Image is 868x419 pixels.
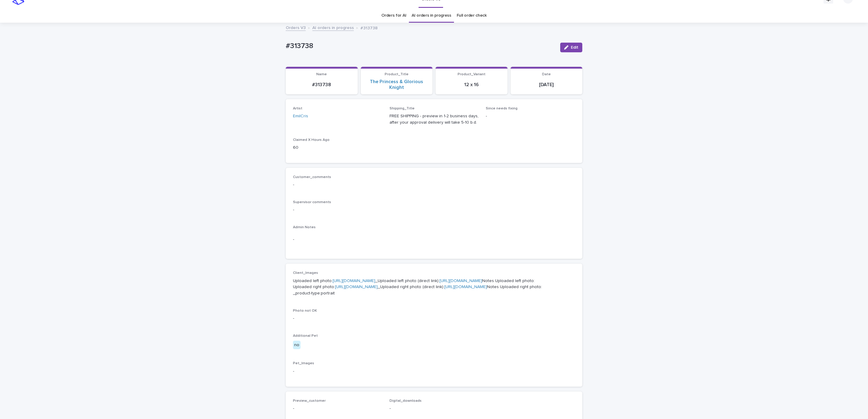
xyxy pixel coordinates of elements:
[514,82,579,88] p: [DATE]
[312,24,354,31] a: AI orders in progress
[293,341,301,349] div: no
[293,368,575,375] p: -
[293,226,316,229] span: Admin Notes
[333,279,375,283] a: [URL][DOMAIN_NAME]
[439,82,504,88] p: 12 x 16
[293,309,317,313] span: Photo not OK
[293,113,308,119] a: EmilCris
[385,73,409,76] span: Product_Title
[293,271,318,275] span: Client_Images
[444,285,487,289] a: [URL][DOMAIN_NAME]
[293,315,575,322] p: -
[390,113,479,126] p: FREE SHIPPING - preview in 1-2 business days, after your approval delivery will take 5-10 b.d.
[390,107,415,110] span: Shipping_Title
[458,73,485,76] span: Product_Variant
[293,145,382,151] p: 60
[316,73,327,76] span: Name
[293,362,314,365] span: Pet_Images
[286,24,306,31] a: Orders V3
[293,138,330,142] span: Claimed X Hours Ago
[390,399,422,403] span: Digital_downloads
[360,24,378,31] p: #313738
[286,42,555,50] p: #313738
[293,236,575,243] p: -
[412,8,451,23] a: AI orders in progress
[293,182,575,188] p: -
[381,8,406,23] a: Orders for AI
[364,79,429,90] a: The Princess & Glorious Knight
[439,279,482,283] a: [URL][DOMAIN_NAME]
[542,73,551,76] span: Date
[293,278,575,297] p: Uploaded left photo: _Uploaded left photo (direct link): Notes Uploaded left photo: Uploaded righ...
[293,399,326,403] span: Preview_customer
[571,45,578,50] span: Edit
[293,405,382,412] p: -
[390,405,479,412] p: -
[486,113,575,119] p: -
[289,82,354,88] p: #313738
[293,175,331,179] span: Customer_comments
[293,334,318,338] span: Additional Pet
[293,207,575,213] p: -
[335,285,378,289] a: [URL][DOMAIN_NAME]
[486,107,518,110] span: Since needs fixing
[560,43,582,52] button: Edit
[293,200,331,204] span: Supervisor comments
[457,8,487,23] a: Full order check
[293,107,302,110] span: Artist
